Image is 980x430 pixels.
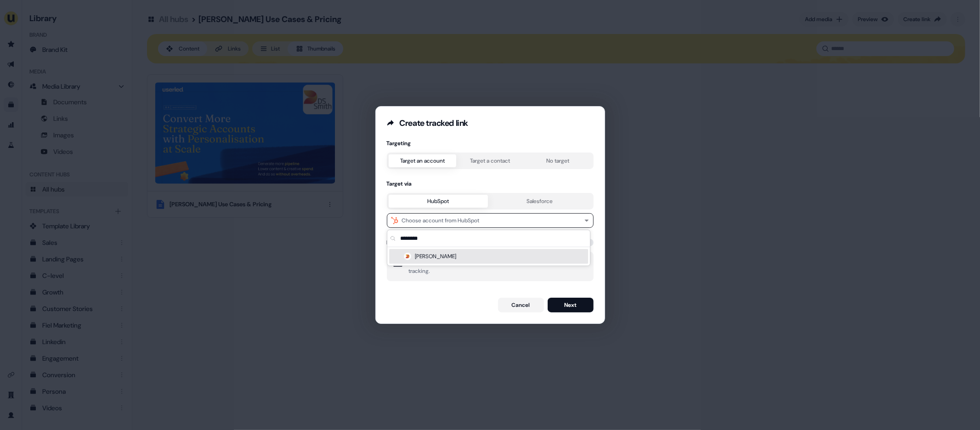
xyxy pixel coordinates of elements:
[456,154,524,167] button: Target a contact
[400,118,468,129] div: Create tracked link
[389,154,456,167] button: Target an account
[488,195,592,208] button: Salesforce
[389,249,588,264] div: [PERSON_NAME]
[387,180,594,187] div: Target via
[387,140,594,147] div: Targeting
[498,298,544,312] button: Cancel
[409,257,588,276] p: Require visitors to provide a work email address to allow for contact level tracking.
[402,216,480,225] div: Choose account from HubSpot
[389,195,488,208] button: HubSpot
[548,298,594,312] button: Next
[524,154,591,167] button: No target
